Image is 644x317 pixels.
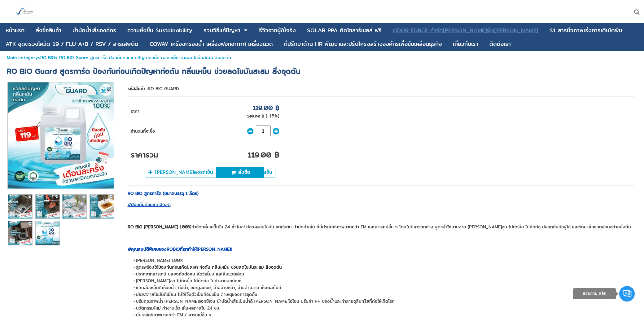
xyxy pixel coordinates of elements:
strong: RO BIO [PERSON_NAME] 100% [128,223,191,230]
a: ATK ชุดตรวจโควิด-19 / FLU A+B / RSV / สารเสพติด [6,38,138,50]
span: (-15%) [266,112,279,119]
a: บําบัดน้ำเสียองค์กร [72,24,116,36]
a: ติดต่อเรา [489,38,511,50]
img: ff083798cff14dec804b1c4c54393dd6 [36,221,59,245]
a: COWAY เครื่องกรองน้ำ เครื่องฟอกอากาศ เครื่องนวด [150,38,273,50]
a: RO BIO [40,54,55,61]
a: ODOR FORCE กำจัด[PERSON_NAME]พึง[PERSON_NAME] [393,24,538,36]
div: รวมวิธีแก้ปัญหา [204,28,240,33]
a: รีวิวจากผู้ใช้จริง [259,24,296,36]
strong: RO BIO สูตรการ์ด (ขนาดบรรจุ 1 ลิตร) [128,190,199,197]
span: นวัตกรรมใหม่ ทำงานเร็ว เห็นผลภายใน 24 ชม. [136,305,220,311]
span: RO BIO Guard สูตรการ์ด ป้องกันก่อนเกิดปัญหาท่อตัน กลิ่นเหม็น ช่วยลดไขมันสะสม สิ่งอุดตัน [7,65,300,77]
span: ปราศจากสารเคมี ปลอดภัยต่อคน สัตว์เลี้ยง และสิ่งแวดล้อม [136,271,244,277]
a: Main category [7,54,38,61]
div: ติดต่อเรา [489,41,511,47]
div: ATK ชุดตรวจโควิด-19 / FLU A+B / RSV / สารเสพติด [6,41,138,47]
span: ย่อยสลายไขมันดีเยี่ยม ไม่ให้จับตัวเป็นก้อนแข็ง สาเหตุของการอุดตัน [136,291,257,298]
span: RO BIO GUARD [148,85,179,92]
span: สอบถาม คลิก [583,291,607,296]
div: บําบัดน้ำเสียองค์กร [72,28,116,33]
div: COWAY เครื่องกรองน้ำ เครื่องฟอกอากาศ เครื่องนวด [150,41,273,47]
img: ae94411da7f040fe984dc4babdc27668 [8,195,32,218]
div: รีวิวจากผู้ใช้จริง [259,28,296,33]
div: S1 สารชีวภาพเร่งการเติบโตพืช [550,28,622,33]
img: large-1644130236041.jpg [15,2,34,21]
a: หน้าแรก [6,24,24,36]
span: ป้องกันก่อนเกิดปัญหา ท่อตัน กลิ่นเหม็น ช่วยลดไขมันสะสม สิ่งอุดตัน [158,264,282,271]
div: ที่ปรึกษาด้าน HR พัฒนาและปรับโครงสร้างองค์กรเพื่อขับเคลื่อนธุรกิจ [284,41,442,47]
strong: #คุณสมบัติพิเศษของROBIOที่เราท้าให้[PERSON_NAME]! [128,246,232,253]
button: [PERSON_NAME]ลงรถเข็น [146,167,216,178]
img: f0b7a368a6ac4a45b974537db8f3fc2b [8,82,114,189]
span: จำนวนที่จะซื้อ [131,128,155,134]
td: ราคา [128,100,174,122]
div: ความยั่งยืน Sustainability [127,28,192,33]
p: 140.00 ฿ [247,113,264,119]
span: ปรับคุณภาพน้ำ [PERSON_NAME]ออกซิเจน บำบัดน้ำเสียเป็นน้ำดี [PERSON_NAME]โอโซน ปรับค่า PH ของน้ำและ... [136,298,395,305]
div: ODOR FORCE กำจัด[PERSON_NAME]พึง[PERSON_NAME] [393,28,538,33]
a: รวมวิธีแก้ปัญหา [204,24,240,36]
div: เกี่ยวกับเรา [453,41,478,47]
img: bb66f525f1004e2ca805876aa597221b [36,195,59,218]
a: S1 สารชีวภาพเร่งการเติบโตพืช [550,24,622,36]
span: สั่งซื้อ [238,169,250,176]
span: [PERSON_NAME]ลงรถเข็น [155,169,213,176]
img: a2cc9d2444c145c1adb62c47a1249aa7 [63,195,86,218]
button: สั่งซื้อ [218,167,264,178]
span: [PERSON_NAME] 100% [136,257,183,264]
p: กำจัดกลิ่นเหม็นใน 24 ชั่วโมง! ย่อยสลายไขมัน แก้ท่อตัน บำบัดน้ำเสีย ที่มีประสิทธิภาพมากกว่า EM และ... [128,223,635,230]
a: เกี่ยวกับเรา [453,38,478,50]
img: f0e08fde1d25441d9cf2c55956afcbe5 [8,221,32,245]
img: 0b9e57011a014be485763f8f1952d20d [90,195,114,218]
b: รหัสสินค้า : [128,85,148,92]
td: 119.00 ฿ [174,139,283,164]
p: 119.00 ฿ [253,103,279,112]
div: สั่งซื้อสินค้า [36,28,61,33]
a: ที่ปรึกษาด้าน HR พัฒนาและปรับโครงสร้างองค์กรเพื่อขับเคลื่อนธุรกิจ [284,38,442,50]
a: สั่งซื้อสินค้า [36,24,61,36]
li: สูตรพร้อมใช้ [140,264,635,271]
div: หน้าแรก [6,28,24,33]
a: ความยั่งยืน Sustainability [127,24,192,36]
td: ราคารวม [128,139,174,164]
div: SOLAR PPA ติดโซลาร์เซลล์ ฟรี [307,28,382,33]
a: #ป้องกันก่อนเกิดปัญหา [128,201,171,208]
span: แก้กลิ่นเหม็นในห้องน้ำ, ท่อน้ำ, ขยะมูลฝอย, อ่างล้างหน้า, อ่างล้างจาน เห็นผลทันที [136,284,281,291]
span: [PERSON_NAME]ฉุน ไม่กัดมือ ไม่กัดท่อ ไม่ทำลายสุขภัณฑ์ [136,277,241,284]
a: SOLAR PPA ติดโซลาร์เซลล์ ฟรี [307,24,382,36]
